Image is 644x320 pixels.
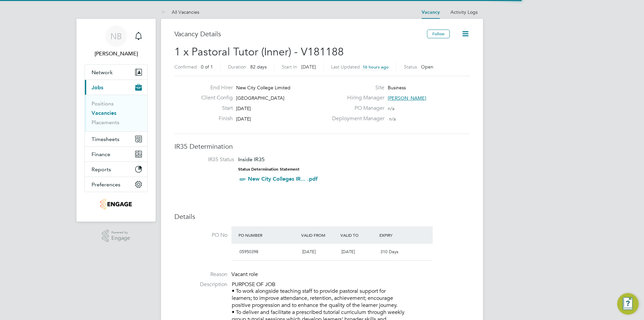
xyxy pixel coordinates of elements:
[301,64,316,70] span: [DATE]
[422,9,440,15] a: Vacancy
[196,115,233,122] label: Finish
[161,9,199,15] a: All Vacancies
[250,64,267,70] span: 82 days
[388,95,426,101] span: [PERSON_NAME]
[378,229,417,241] div: Expiry
[328,115,384,122] label: Deployment Manager
[85,132,147,146] button: Timesheets
[237,229,300,241] div: PO Number
[174,142,470,151] h3: IR35 Determination
[85,80,147,95] button: Jobs
[174,64,197,70] label: Confirmed
[282,64,297,70] label: Start In
[92,100,114,107] a: Positions
[236,105,251,111] span: [DATE]
[92,181,120,188] span: Preferences
[85,147,147,162] button: Finance
[248,176,318,182] a: New City Colleges IR... .pdf
[328,84,384,91] label: Site
[111,230,130,235] span: Powered by
[102,230,130,242] a: Powered byEngage
[404,64,417,70] label: Status
[238,167,300,172] strong: Status Determination Statement
[196,105,233,112] label: Start
[617,293,639,315] button: Engage Resource Center
[92,119,119,126] a: Placements
[174,281,227,288] label: Description
[85,162,147,177] button: Reports
[302,249,316,255] span: [DATE]
[339,229,378,241] div: Valid To
[92,110,116,116] a: Vacancies
[239,249,258,255] span: 05950398
[181,156,234,163] label: IR35 Status
[100,199,131,210] img: jambo-logo-retina.png
[174,212,470,221] h3: Details
[110,32,122,41] span: NB
[328,94,384,101] label: Hiring Manager
[201,64,213,70] span: 0 of 1
[196,94,233,101] label: Client Config
[238,156,265,163] span: Inside IR35
[111,235,130,241] span: Engage
[85,199,148,210] a: Go to home page
[341,249,355,255] span: [DATE]
[174,30,427,38] h3: Vacancy Details
[92,151,110,157] span: Finance
[236,116,251,122] span: [DATE]
[76,19,156,222] nav: Main navigation
[85,95,147,131] div: Jobs
[92,166,111,173] span: Reports
[236,95,284,101] span: [GEOGRAPHIC_DATA]
[380,249,398,255] span: 310 Days
[300,229,339,241] div: Valid From
[92,136,119,142] span: Timesheets
[85,65,147,80] button: Network
[421,64,433,70] span: Open
[92,84,103,91] span: Jobs
[231,271,258,278] span: Vacant role
[174,232,227,239] label: PO No
[228,64,246,70] label: Duration
[92,69,113,76] span: Network
[363,64,389,70] span: 16 hours ago
[85,26,148,58] a: NB[PERSON_NAME]
[174,45,344,58] span: 1 x Pastoral Tutor (Inner) - V181188
[85,50,148,58] span: Nick Briant
[427,30,450,38] button: Follow
[450,9,478,15] a: Activity Logs
[85,177,147,192] button: Preferences
[331,64,360,70] label: Last Updated
[389,116,396,122] span: n/a
[174,271,227,278] label: Reason
[388,105,394,111] span: n/a
[236,85,290,91] span: New City College Limited
[388,85,406,91] span: Business
[328,105,384,112] label: PO Manager
[196,84,233,91] label: End Hirer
